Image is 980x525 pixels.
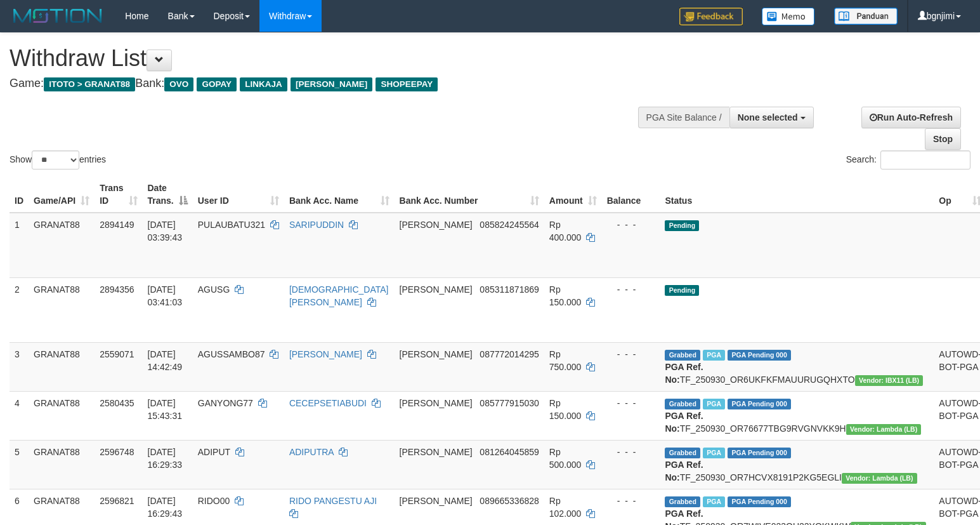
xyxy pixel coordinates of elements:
[925,128,961,150] a: Stop
[164,77,193,91] span: OVO
[100,496,134,506] span: 2596821
[549,398,582,421] span: Rp 150.000
[480,496,539,506] span: Copy 089665336828 to clipboard
[289,447,334,457] a: ADIPUTRA
[143,176,193,213] th: Date Trans.: activate to sort column descending
[607,283,655,296] div: - - -
[602,176,660,213] th: Balance
[291,77,372,91] span: [PERSON_NAME]
[861,107,961,128] a: Run Auto-Refresh
[148,398,183,421] span: [DATE] 15:43:31
[549,284,582,307] span: Rp 150.000
[544,176,602,213] th: Amount: activate to sort column ascending
[480,284,539,295] span: Copy 085311871869 to clipboard
[29,440,95,489] td: GRANAT88
[100,220,134,230] span: 2894149
[703,496,725,507] span: Marked by bgndedek
[607,348,655,361] div: - - -
[10,440,29,489] td: 5
[400,447,473,457] span: [PERSON_NAME]
[32,150,79,169] select: Showentries
[549,496,582,519] span: Rp 102.000
[289,349,362,359] a: [PERSON_NAME]
[10,46,641,71] h1: Withdraw List
[240,77,287,91] span: LINKAJA
[679,8,743,25] img: Feedback.jpg
[703,350,725,361] span: Marked by bgndedek
[480,398,539,408] span: Copy 085777915030 to clipboard
[148,284,183,307] span: [DATE] 03:41:03
[665,411,703,434] b: PGA Ref. No:
[289,496,377,506] a: RIDO PANGESTU AJI
[607,446,655,458] div: - - -
[289,220,344,230] a: SARIPUDDIN
[703,399,725,409] span: Marked by bgndedek
[729,107,814,128] button: None selected
[728,448,791,458] span: PGA Pending
[376,77,438,91] span: SHOPEEPAY
[728,496,791,507] span: PGA Pending
[198,220,265,230] span: PULAUBATU321
[549,447,582,470] span: Rp 500.000
[29,277,95,342] td: GRANAT88
[549,220,582,243] span: Rp 400.000
[665,448,700,458] span: Grabbed
[660,176,934,213] th: Status
[665,285,699,296] span: Pending
[480,447,539,457] span: Copy 081264045859 to clipboard
[400,284,473,295] span: [PERSON_NAME]
[100,349,134,359] span: 2559071
[284,176,395,213] th: Bank Acc. Name: activate to sort column ascending
[607,495,655,507] div: - - -
[29,342,95,391] td: GRANAT88
[198,349,265,359] span: AGUSSAMBO87
[395,176,544,213] th: Bank Acc. Number: activate to sort column ascending
[638,107,729,128] div: PGA Site Balance /
[665,496,700,507] span: Grabbed
[193,176,284,213] th: User ID: activate to sort column ascending
[10,213,29,278] td: 1
[703,448,725,458] span: Marked by bgndedek
[665,220,699,231] span: Pending
[400,496,473,506] span: [PERSON_NAME]
[10,176,29,213] th: ID
[10,6,106,25] img: MOTION_logo.png
[197,77,237,91] span: GOPAY
[29,176,95,213] th: Game/API: activate to sort column ascending
[100,398,134,408] span: 2580435
[10,77,641,90] h4: Game: Bank:
[95,176,142,213] th: Trans ID: activate to sort column ascending
[607,218,655,231] div: - - -
[660,440,934,489] td: TF_250930_OR7HCVX8191P2KG5EGLI
[10,391,29,440] td: 4
[44,77,135,91] span: ITOTO > GRANAT88
[29,391,95,440] td: GRANAT88
[148,496,183,519] span: [DATE] 16:29:43
[834,8,898,25] img: panduan.png
[665,362,703,385] b: PGA Ref. No:
[880,150,970,169] input: Search:
[846,424,922,435] span: Vendor URL: https://dashboard.q2checkout.com/secure
[728,399,791,409] span: PGA Pending
[400,398,473,408] span: [PERSON_NAME]
[198,398,253,408] span: GANYONG77
[665,350,700,361] span: Grabbed
[846,150,970,169] label: Search:
[198,284,230,295] span: AGUSG
[100,284,134,295] span: 2894356
[855,375,924,386] span: Vendor URL: https://dashboard.q2checkout.com/secure
[10,277,29,342] td: 2
[198,496,230,506] span: RIDO00
[665,460,703,482] b: PGA Ref. No:
[607,397,655,409] div: - - -
[400,349,473,359] span: [PERSON_NAME]
[738,112,798,123] span: None selected
[289,398,367,408] a: CECEPSETIABUDI
[148,447,183,470] span: [DATE] 16:29:33
[289,284,389,307] a: [DEMOGRAPHIC_DATA][PERSON_NAME]
[198,447,230,457] span: ADIPUT
[29,213,95,278] td: GRANAT88
[842,473,917,484] span: Vendor URL: https://dashboard.q2checkout.com/secure
[665,399,700,409] span: Grabbed
[728,350,791,361] span: PGA Pending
